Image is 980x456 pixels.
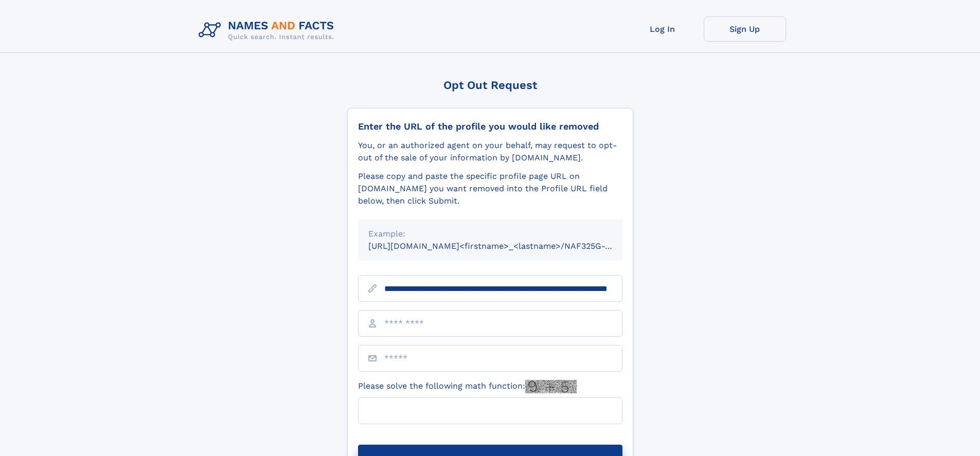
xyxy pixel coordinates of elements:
[368,228,612,240] div: Example:
[358,139,622,164] div: You, or an authorized agent on your behalf, may request to opt-out of the sale of your informatio...
[621,16,704,42] a: Log In
[358,121,622,132] div: Enter the URL of the profile you would like removed
[704,16,786,42] a: Sign Up
[358,380,577,393] label: Please solve the following math function:
[347,79,633,92] div: Opt Out Request
[358,170,622,207] div: Please copy and paste the specific profile page URL on [DOMAIN_NAME] you want removed into the Pr...
[194,16,343,44] img: Logo Names and Facts
[368,241,642,251] small: [URL][DOMAIN_NAME]<firstname>_<lastname>/NAF325G-xxxxxxxx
